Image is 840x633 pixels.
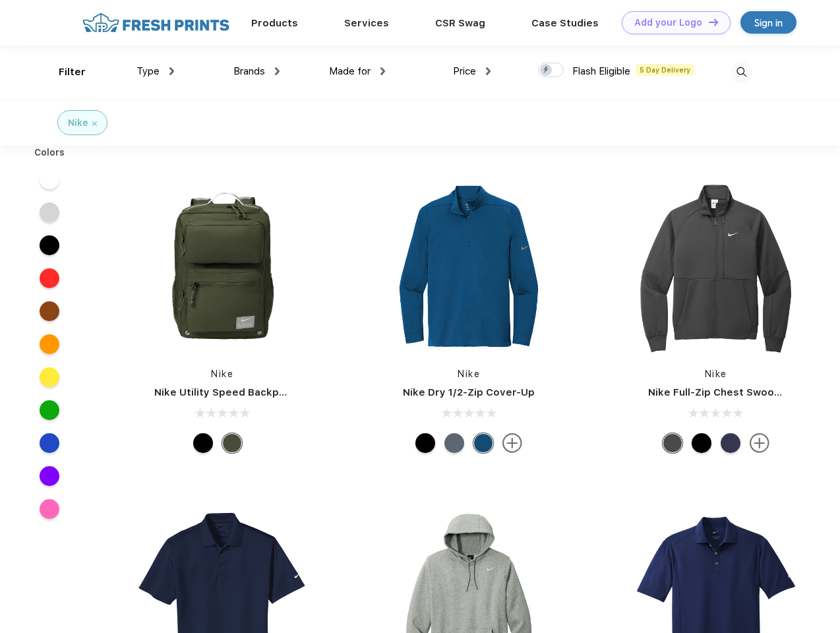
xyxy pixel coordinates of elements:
[403,386,535,398] a: Nike Dry 1/2-Zip Cover-Up
[634,17,702,28] div: Add your Logo
[193,433,213,453] div: Black
[692,433,711,453] div: Black
[329,65,371,77] span: Made for
[663,433,682,453] div: Anthracite
[135,179,310,354] img: func=resize&h=266
[251,17,298,29] a: Products
[740,11,796,34] a: Sign in
[59,65,86,80] div: Filter
[473,433,493,453] div: Gym Blue
[486,67,491,75] img: dropdown.png
[705,369,727,379] a: Nike
[92,121,97,126] img: filter_cancel.svg
[750,433,769,453] img: more.svg
[68,116,88,130] div: Nike
[453,65,476,77] span: Price
[222,433,242,453] div: Cargo Khaki
[444,433,464,453] div: Navy Heather
[435,17,485,29] a: CSR Swag
[380,67,385,75] img: dropdown.png
[721,433,740,453] div: Midnight Navy
[154,386,297,398] a: Nike Utility Speed Backpack
[731,61,752,83] img: desktop_search.svg
[502,433,522,453] img: more.svg
[24,146,75,160] div: Colors
[458,369,480,379] a: Nike
[233,65,265,77] span: Brands
[415,433,435,453] div: Black
[648,386,824,398] a: Nike Full-Zip Chest Swoosh Jacket
[636,64,694,76] span: 5 Day Delivery
[78,11,233,34] img: fo%20logo%202.webp
[211,369,233,379] a: Nike
[169,67,174,75] img: dropdown.png
[136,65,160,77] span: Type
[709,18,718,26] img: DT
[344,17,389,29] a: Services
[275,67,280,75] img: dropdown.png
[754,15,783,30] div: Sign in
[381,179,556,354] img: func=resize&h=266
[572,65,630,77] span: Flash Eligible
[628,179,804,354] img: func=resize&h=266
